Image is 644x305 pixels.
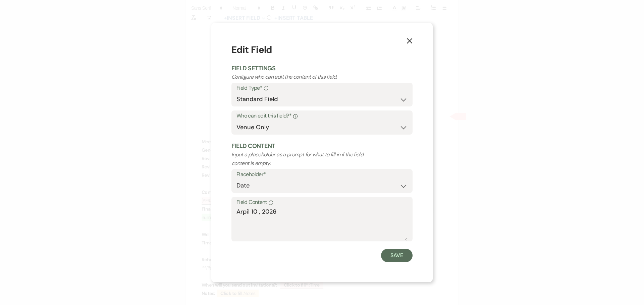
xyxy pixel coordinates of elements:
[236,170,408,179] label: Placeholder*
[236,83,408,93] label: Field Type*
[381,249,413,262] button: Save
[231,142,413,150] h2: Field Content
[236,198,408,207] label: Field Content
[231,73,376,81] p: Configure who can edit the content of this field.
[231,150,376,167] p: Input a placeholder as a prompt for what to fill in if the field content is empty.
[231,43,413,57] h1: Edit Field
[236,207,408,241] textarea: Arpil 10 , 2026
[236,111,408,121] label: Who can edit this field?*
[231,64,413,73] h2: Field Settings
